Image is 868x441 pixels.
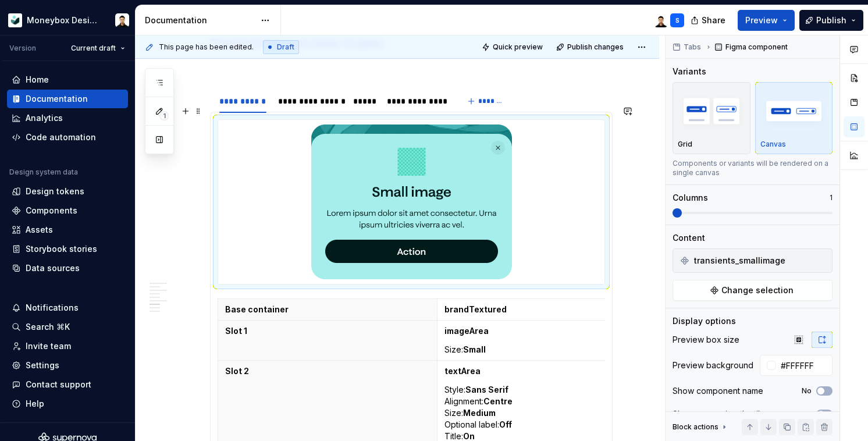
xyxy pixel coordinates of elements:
div: Notifications [26,302,79,314]
p: Slot 2 [225,365,430,377]
p: Base container [225,304,430,315]
div: Analytics [26,112,63,124]
div: Preview background [673,360,753,371]
button: Current draft [66,40,130,56]
button: Preview [738,10,795,31]
img: Derek [654,13,668,27]
div: Code automation [26,131,96,143]
button: Publish changes [553,39,629,55]
p: 1 [830,193,833,202]
a: Assets [7,221,128,239]
p: Slot 1 [225,325,430,337]
div: Design system data [9,168,78,177]
a: Analytics [7,109,128,127]
strong: On [463,431,475,441]
p: Grid [678,140,692,149]
button: Quick preview [478,39,548,55]
a: Data sources [7,259,128,278]
strong: imageArea [444,326,489,336]
div: Preview box size [673,334,739,346]
strong: Off [499,419,512,429]
span: 1 [159,111,169,120]
p: Canvas [760,140,786,149]
div: Storybook stories [26,243,97,255]
strong: Small [463,344,486,354]
div: Data sources [26,262,80,274]
img: placeholder [678,90,745,132]
span: This page has been edited. [159,42,254,52]
button: Search ⌘K [7,318,128,336]
button: Publish [799,10,863,31]
a: Components [7,201,128,220]
strong: Medium [463,408,496,418]
a: Storybook stories [7,240,128,258]
button: Change selection [673,280,833,301]
div: Documentation [145,15,255,26]
div: Documentation [26,93,88,105]
a: Code automation [7,128,128,147]
div: Components or variants will be rendered on a single canvas [673,159,833,177]
span: transients_smallimage [694,255,785,266]
span: Change selection [721,284,794,296]
button: Tabs [669,39,706,55]
span: Current draft [71,44,116,53]
div: transients_smallimage [675,251,830,270]
button: placeholderCanvas [755,82,833,154]
span: Draft [277,42,294,52]
div: Block actions [673,422,718,432]
label: No [802,386,812,396]
span: Tabs [684,42,701,52]
span: Publish changes [567,42,624,52]
a: Documentation [7,90,128,108]
div: Version [9,44,36,53]
div: Columns [673,192,708,204]
span: Publish [816,15,846,26]
div: Assets [26,224,53,236]
button: Notifications [7,298,128,317]
div: Settings [26,360,59,371]
button: Help [7,394,128,413]
strong: textArea [444,366,481,376]
span: Share [702,15,725,26]
strong: brandTextured [444,304,507,314]
strong: Sans Serif [465,385,508,394]
button: Share [685,10,733,31]
a: Home [7,70,128,89]
a: Invite team [7,337,128,355]
div: Block actions [673,419,729,435]
div: Show properties details [673,408,764,420]
span: Preview [745,15,778,26]
img: placeholder [760,90,828,132]
button: Contact support [7,375,128,394]
div: Moneybox Design System [27,15,101,26]
div: Help [26,398,44,410]
span: Quick preview [493,42,543,52]
div: Show component name [673,385,763,397]
div: S [675,16,680,25]
input: Auto [776,355,833,376]
div: Contact support [26,379,91,390]
button: Moneybox Design SystemDerek [2,8,133,33]
a: Design tokens [7,182,128,201]
div: Variants [673,66,706,77]
div: Components [26,205,77,216]
div: Home [26,74,49,86]
img: Derek [115,13,129,27]
div: Search ⌘K [26,321,70,333]
label: No [802,410,812,419]
a: Settings [7,356,128,375]
div: Display options [673,315,736,327]
div: Design tokens [26,186,84,197]
div: Content [673,232,705,244]
p: Size: [444,344,650,355]
strong: Centre [483,396,513,406]
div: Invite team [26,340,71,352]
button: placeholderGrid [673,82,750,154]
img: 9de6ca4a-8ec4-4eed-b9a2-3d312393a40a.png [8,13,22,27]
